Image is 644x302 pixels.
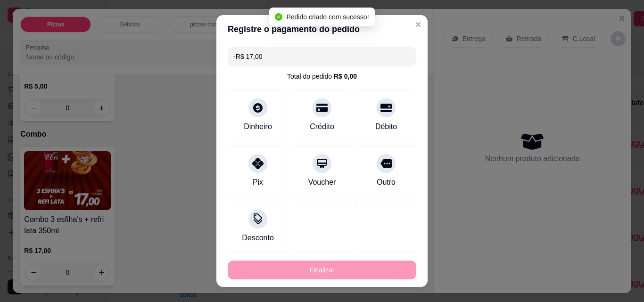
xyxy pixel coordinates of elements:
[233,47,411,66] input: Ex.: hambúrguer de cordeiro
[216,15,428,43] header: Registre o pagamento do pedido
[310,121,334,132] div: Crédito
[308,177,336,188] div: Voucher
[411,17,426,32] button: Close
[377,177,396,188] div: Outro
[253,177,263,188] div: Pix
[286,13,369,21] span: Pedido criado com sucesso!
[287,72,357,81] div: Total do pedido
[275,13,282,21] span: check-circle
[334,72,357,81] div: R$ 0,00
[375,121,397,132] div: Débito
[244,121,272,132] div: Dinheiro
[242,232,274,244] div: Desconto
